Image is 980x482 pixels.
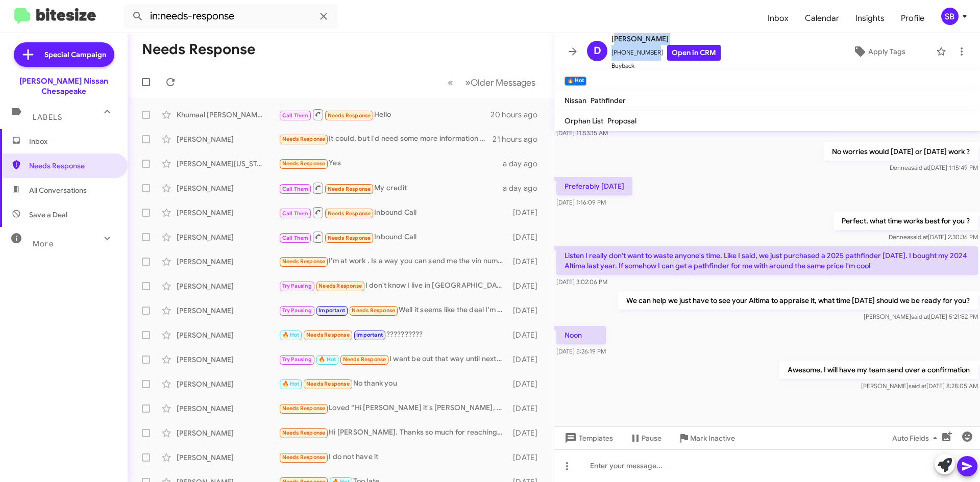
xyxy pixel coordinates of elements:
span: Special Campaign [44,49,106,60]
span: Calendar [797,4,847,33]
nav: Page navigation example [442,72,542,93]
span: « [448,76,453,89]
div: I want be out that way until next month [279,353,508,365]
div: Inbound Call [279,231,508,243]
span: Needs Response [29,161,116,171]
div: [PERSON_NAME] [177,428,279,438]
button: SB [933,8,969,25]
div: [PERSON_NAME][US_STATE] [177,159,279,169]
span: Needs Response [282,258,326,265]
span: Needs Response [328,235,371,241]
span: Inbox [29,136,116,146]
div: [PERSON_NAME] [177,379,279,389]
a: Inbox [759,4,797,33]
span: Mark Inactive [690,429,735,447]
a: Insights [847,4,893,33]
div: Khumaal [PERSON_NAME] [177,110,279,120]
span: said at [911,164,929,171]
button: Templates [554,429,621,447]
div: [PERSON_NAME] [177,281,279,291]
div: [DATE] [508,379,546,389]
span: Profile [893,4,933,33]
span: 🔥 Hot [282,332,300,338]
span: Call Them [282,210,309,217]
span: Call Them [282,235,309,241]
span: Needs Response [306,380,350,387]
span: 🔥 Hot [282,380,300,387]
span: Needs Response [352,307,395,314]
span: All Conversations [29,185,87,195]
span: [PERSON_NAME] [DATE] 8:28:05 AM [861,382,978,390]
span: Save a Deal [29,210,67,220]
div: [PERSON_NAME] [177,208,279,218]
p: Awesome, I will have my team send over a confirmation [779,361,978,379]
span: Call Them [282,112,309,119]
span: [DATE] 5:26:19 PM [556,347,606,355]
span: Nissan [565,96,586,105]
p: Perfect, what time works best for you ? [834,212,978,230]
div: 21 hours ago [493,134,546,144]
div: I do not have it [279,451,508,463]
div: Hello [279,108,491,121]
div: No thank you [279,378,508,390]
span: Needs Response [328,186,371,192]
span: Buyback [611,61,721,71]
button: Next [459,72,542,93]
p: No worries would [DATE] or [DATE] work ? [824,142,978,161]
div: [DATE] [508,306,546,316]
span: said at [910,233,928,241]
div: [PERSON_NAME] [177,134,279,144]
div: [PERSON_NAME] [177,306,279,316]
span: Needs Response [282,429,326,436]
div: [DATE] [508,354,546,365]
span: said at [911,313,929,320]
div: Yes [279,158,503,169]
span: [PHONE_NUMBER] [611,45,721,61]
span: Try Pausing [282,283,312,289]
span: D [594,43,601,59]
span: Labels [33,113,62,122]
span: Pathfinder [591,96,626,105]
p: Noon [556,326,606,344]
div: I'm at work . Is a way you can send me the vin number and mileage and final vehicle purchase pric... [279,256,508,267]
div: [PERSON_NAME] [177,354,279,365]
div: [DATE] [508,257,546,267]
span: [PERSON_NAME] [DATE] 5:21:52 PM [864,313,978,320]
div: Inbound Call [279,206,508,219]
div: It could, but I'd need some more information before making the drive over there [279,133,493,145]
span: Try Pausing [282,307,312,314]
div: My credit [279,182,503,194]
button: Mark Inactive [670,429,743,447]
span: Needs Response [282,405,326,412]
a: Special Campaign [14,42,114,67]
p: Preferably [DATE] [556,177,632,195]
div: Well it seems like the deal I'm trying to achieve is nearly impossible. Also I've recently change... [279,305,508,316]
span: Auto Fields [892,429,941,447]
button: Auto Fields [884,429,949,447]
div: I don't know I live in [GEOGRAPHIC_DATA] and I don't have away there. And I don't know when I wil... [279,280,508,292]
div: Loved “Hi [PERSON_NAME] it's [PERSON_NAME], General Manager at [PERSON_NAME] Nissan of [GEOGRAPHI... [279,402,508,414]
span: Important [318,307,345,314]
span: » [465,76,471,89]
button: Pause [621,429,670,447]
div: [DATE] [508,403,546,414]
button: Previous [442,72,459,93]
input: Search [124,4,338,29]
p: We can help we just have to see your Altima to appraise it, what time [DATE] should we be ready f... [618,291,978,310]
span: Orphan List [565,116,603,125]
span: Call Them [282,186,309,192]
span: Pause [642,429,661,447]
span: [DATE] 1:16:09 PM [556,198,606,206]
h1: Needs Response [142,41,255,58]
div: a day ago [503,159,546,169]
span: Needs Response [343,356,386,363]
div: [PERSON_NAME] [177,257,279,267]
span: [DATE] 3:02:06 PM [556,278,607,286]
span: Needs Response [328,112,371,119]
span: Apply Tags [868,42,905,61]
div: [DATE] [508,428,546,438]
span: Proposal [607,116,636,125]
div: [DATE] [508,452,546,463]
